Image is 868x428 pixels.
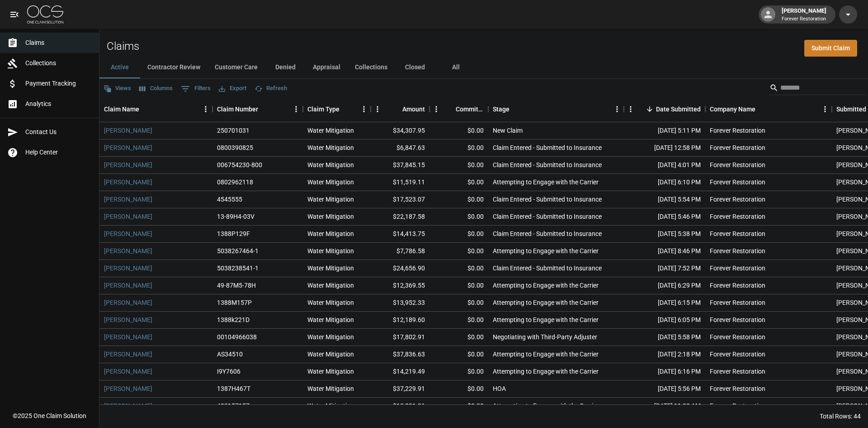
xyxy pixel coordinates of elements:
button: Sort [390,103,402,115]
div: 00104966038 [217,332,257,341]
span: Analytics [25,99,92,109]
button: Active [99,57,140,78]
button: Menu [199,102,212,116]
div: [PERSON_NAME] [778,6,830,23]
button: Collections [348,57,395,78]
button: Menu [289,102,303,116]
div: $0.00 [429,174,488,191]
div: Attempting to Engage with the Carrier [493,367,599,376]
div: Forever Restoration [710,315,765,324]
div: Total Rows: 44 [820,412,861,421]
div: [DATE] 5:11 PM [624,122,705,139]
div: 1388M157P [217,298,252,307]
div: $17,802.91 [371,329,429,346]
div: © 2025 One Claim Solution [13,411,86,420]
div: Negotiating with Third-Party Adjuster [493,332,597,341]
div: Forever Restoration [710,298,765,307]
div: Attempting to Engage with the Carrier [493,350,599,359]
div: $0.00 [429,226,488,243]
div: $34,307.95 [371,122,429,139]
div: $7,786.58 [371,243,429,260]
div: Water Mitigation [307,178,354,187]
div: $24,656.90 [371,260,429,277]
button: All [435,57,476,78]
div: Water Mitigation [307,212,354,221]
div: Water Mitigation [307,126,354,135]
div: Attempting to Engage with the Carrier [493,178,599,187]
div: Water Mitigation [307,315,354,324]
div: $0.00 [429,346,488,363]
div: Claim Entered - Submitted to Insurance [493,264,602,273]
div: $0.00 [429,208,488,226]
button: Menu [357,102,371,116]
div: HOA [493,384,506,393]
div: Forever Restoration [710,212,765,221]
div: Water Mitigation [307,195,354,204]
div: Claim Type [303,96,371,122]
div: 0802962118 [217,178,253,187]
div: Water Mitigation [307,160,354,169]
div: Claim Entered - Submitted to Insurance [493,195,602,204]
button: Contractor Review [140,57,208,78]
div: Water Mitigation [307,350,354,359]
div: 0800390825 [217,143,253,152]
button: Sort [139,103,152,115]
button: Sort [755,103,768,115]
div: [DATE] 6:15 PM [624,294,705,312]
div: $0.00 [429,157,488,174]
div: New Claim [493,126,523,135]
div: $0.00 [429,277,488,294]
a: [PERSON_NAME] [104,384,152,393]
a: [PERSON_NAME] [104,367,152,376]
div: Forever Restoration [710,160,765,169]
button: Closed [395,57,435,78]
div: $14,413.75 [371,226,429,243]
div: Forever Restoration [710,264,765,273]
button: Menu [610,102,624,116]
div: $0.00 [429,380,488,398]
div: $22,187.58 [371,208,429,226]
div: Search [769,81,866,97]
div: Forever Restoration [710,229,765,238]
a: [PERSON_NAME] [104,298,152,307]
button: Menu [429,102,443,116]
div: $0.00 [429,122,488,139]
div: Committed Amount [456,96,484,122]
div: 1388k221D [217,315,250,324]
div: $0.00 [429,294,488,312]
div: 402157157 [217,401,250,410]
div: [DATE] 6:05 PM [624,312,705,329]
a: [PERSON_NAME] [104,178,152,187]
div: $37,845.15 [371,157,429,174]
div: $0.00 [429,139,488,157]
a: [PERSON_NAME] [104,229,152,238]
div: Water Mitigation [307,264,354,273]
div: [DATE] 12:58 PM [624,139,705,157]
div: 5038238541-1 [217,264,259,273]
div: 250701031 [217,126,250,135]
a: [PERSON_NAME] [104,143,152,152]
div: Water Mitigation [307,384,354,393]
div: Forever Restoration [710,281,765,290]
div: $37,229.91 [371,380,429,398]
button: Refresh [252,82,289,96]
div: $0.00 [429,398,488,415]
div: [DATE] 5:46 PM [624,208,705,226]
div: Water Mitigation [307,367,354,376]
div: 1388P129F [217,229,250,238]
button: Sort [443,103,456,115]
div: $17,523.07 [371,191,429,208]
a: [PERSON_NAME] [104,246,152,255]
div: $0.00 [429,260,488,277]
div: Forever Restoration [710,401,765,410]
a: [PERSON_NAME] [104,315,152,324]
div: $6,847.63 [371,139,429,157]
div: Claim Name [104,96,139,122]
div: 5038267464-1 [217,246,259,255]
div: Forever Restoration [710,195,765,204]
a: [PERSON_NAME] [104,126,152,135]
div: [DATE] 6:16 PM [624,363,705,380]
div: Claim Type [307,96,340,122]
div: 13-89H4-03V [217,212,255,221]
div: $14,219.49 [371,363,429,380]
